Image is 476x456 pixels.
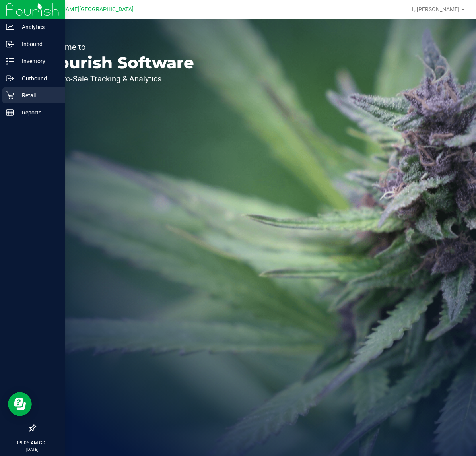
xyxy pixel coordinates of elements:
p: Outbound [14,74,62,83]
p: Reports [14,108,62,117]
p: Welcome to [43,43,194,51]
p: Inbound [14,39,62,49]
p: Retail [14,91,62,100]
inline-svg: Inventory [6,57,14,65]
inline-svg: Outbound [6,74,14,82]
inline-svg: Retail [6,91,14,99]
span: Hi, [PERSON_NAME]! [409,6,461,12]
span: Ft [PERSON_NAME][GEOGRAPHIC_DATA] [29,6,134,13]
inline-svg: Analytics [6,23,14,31]
p: Inventory [14,56,62,66]
p: Flourish Software [43,55,194,71]
p: Analytics [14,22,62,32]
inline-svg: Reports [6,109,14,116]
p: 09:05 AM CDT [4,439,62,446]
iframe: Resource center [8,392,32,416]
inline-svg: Inbound [6,40,14,48]
p: Seed-to-Sale Tracking & Analytics [43,75,194,83]
p: [DATE] [4,446,62,452]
